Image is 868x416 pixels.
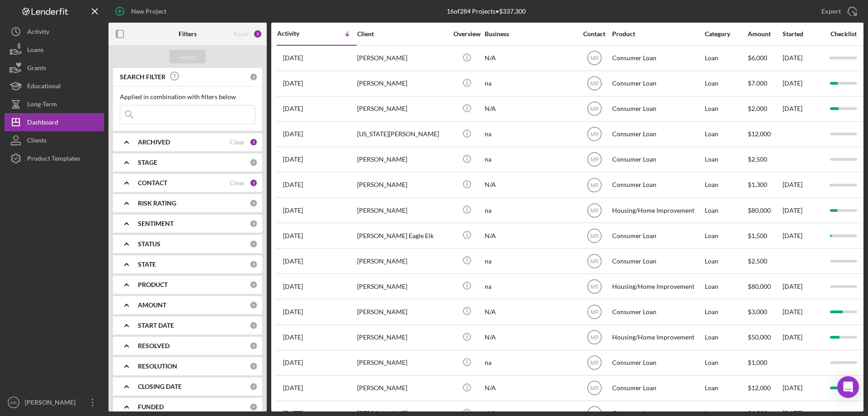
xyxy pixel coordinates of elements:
[705,148,747,172] div: Loan
[5,77,104,95] button: Educational
[590,81,599,87] text: MR
[138,322,174,329] b: START DATE
[783,97,823,121] div: [DATE]
[748,173,782,197] div: $1,300
[590,157,599,163] text: MR
[283,359,303,366] time: 2025-07-14 16:48
[824,30,863,38] div: Checklist
[357,351,448,375] div: [PERSON_NAME]
[485,274,575,298] div: na
[590,385,599,392] text: MR
[705,274,747,298] div: Loan
[138,281,168,288] b: PRODUCT
[612,97,703,121] div: Consumer Loan
[748,30,782,38] div: Amount
[27,149,80,170] div: Product Templates
[590,55,599,62] text: MR
[705,46,747,70] div: Loan
[450,30,484,38] div: Overview
[590,233,599,239] text: MR
[485,122,575,146] div: na
[485,325,575,349] div: N/A
[705,198,747,222] div: Loan
[120,93,255,100] div: Applied in combination with filters below
[250,220,258,228] div: 0
[283,54,303,62] time: 2025-08-08 12:51
[821,2,841,20] div: Export
[250,342,258,350] div: 0
[485,148,575,172] div: na
[250,240,258,248] div: 0
[357,300,448,324] div: [PERSON_NAME]
[138,403,164,411] b: FUNDED
[120,73,165,81] b: SEARCH FILTER
[283,334,303,341] time: 2025-07-15 13:15
[612,224,703,248] div: Consumer Loan
[485,173,575,197] div: N/A
[783,224,823,248] div: [DATE]
[783,173,823,197] div: [DATE]
[612,376,703,400] div: Consumer Loan
[705,97,747,121] div: Loan
[357,173,448,197] div: [PERSON_NAME]
[783,46,823,70] div: [DATE]
[27,95,57,115] div: Long-Term
[590,131,599,138] text: MR
[748,249,782,273] div: $2,500
[27,23,49,43] div: Activity
[250,260,258,268] div: 0
[250,179,258,187] div: 1
[5,131,104,149] button: Clients
[357,148,448,172] div: [PERSON_NAME]
[612,72,703,96] div: Consumer Loan
[612,30,703,38] div: Product
[357,97,448,121] div: [PERSON_NAME]
[250,383,258,391] div: 0
[783,72,823,96] div: [DATE]
[357,376,448,400] div: [PERSON_NAME]
[250,158,258,167] div: 0
[612,325,703,349] div: Housing/Home Improvement
[357,325,448,349] div: [PERSON_NAME]
[138,139,170,146] b: ARCHIVED
[590,283,599,290] text: MR
[179,50,196,63] div: Apply
[5,113,104,131] button: Dashboard
[138,383,182,390] b: CLOSING DATE
[138,220,174,227] b: SENTIMENT
[357,46,448,70] div: [PERSON_NAME]
[612,249,703,273] div: Consumer Loan
[783,198,823,222] div: [DATE]
[250,138,258,146] div: 1
[590,258,599,264] text: MR
[590,182,599,188] text: MR
[705,376,747,400] div: Loan
[5,23,104,41] button: Activity
[253,29,262,38] div: 2
[357,198,448,222] div: [PERSON_NAME]
[233,30,249,38] div: Reset
[748,325,782,349] div: $50,000
[23,393,81,414] div: [PERSON_NAME]
[283,80,303,87] time: 2025-08-07 20:17
[447,8,526,15] div: 16 of 284 Projects • $337,300
[5,41,104,59] button: Loans
[748,72,782,96] div: $7,000
[138,179,167,186] b: CONTACT
[485,224,575,248] div: N/A
[5,59,104,77] a: Grants
[10,400,17,405] text: MR
[612,274,703,298] div: Housing/Home Improvement
[783,300,823,324] div: [DATE]
[283,156,303,163] time: 2025-08-04 18:15
[283,232,303,239] time: 2025-07-22 21:19
[485,300,575,324] div: N/A
[357,30,448,38] div: Client
[705,351,747,375] div: Loan
[5,149,104,167] button: Product Templates
[283,181,303,188] time: 2025-08-01 18:47
[283,258,303,265] time: 2025-07-22 15:13
[138,342,170,349] b: RESOLVED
